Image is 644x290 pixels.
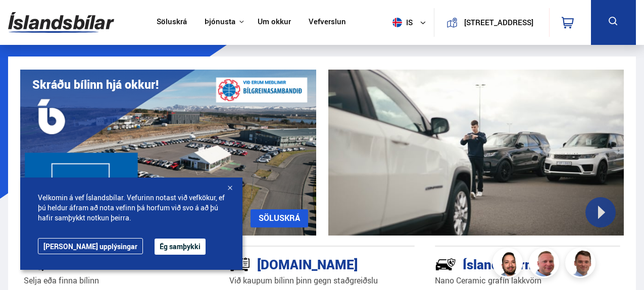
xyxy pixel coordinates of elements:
[155,239,206,255] button: Ég samþykki
[440,8,543,37] a: [STREET_ADDRESS]
[530,249,561,279] img: siFngHWaQ9KaOqBr.png
[8,6,114,39] img: G0Ugv5HjCgRt.svg
[462,18,536,27] button: [STREET_ADDRESS]
[157,17,187,28] a: Söluskrá
[392,18,402,27] img: svg+xml;base64,PHN2ZyB4bWxucz0iaHR0cDovL3d3dy53My5vcmcvMjAwMC9zdmciIHdpZHRoPSI1MTIiIGhlaWdodD0iNT...
[32,78,159,91] h1: Skráðu bílinn hjá okkur!
[388,18,414,27] span: is
[388,8,434,37] button: is
[229,255,379,272] div: [DOMAIN_NAME]
[229,275,415,286] p: Við kaupum bílinn þinn gegn staðgreiðslu
[435,275,620,286] p: Nano Ceramic grafín lakkvörn
[20,70,316,236] img: eKx6w-_Home_640_.png
[251,209,308,227] a: SÖLUSKRÁ
[494,249,524,279] img: nhp88E3Fdnt1Opn2.png
[309,17,346,28] a: Vefverslun
[38,193,225,223] span: Velkomin á vef Íslandsbílar. Vefurinn notast við vefkökur, ef þú heldur áfram að nota vefinn þá h...
[435,254,456,275] img: -Svtn6bYgwAsiwNX.svg
[205,17,235,27] button: Þjónusta
[24,275,209,286] p: Selja eða finna bílinn
[567,249,597,279] img: FbJEzSuNWCJXmdc-.webp
[38,238,143,254] a: [PERSON_NAME] upplýsingar
[258,17,291,28] a: Um okkur
[24,255,173,272] div: Íslandsbílar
